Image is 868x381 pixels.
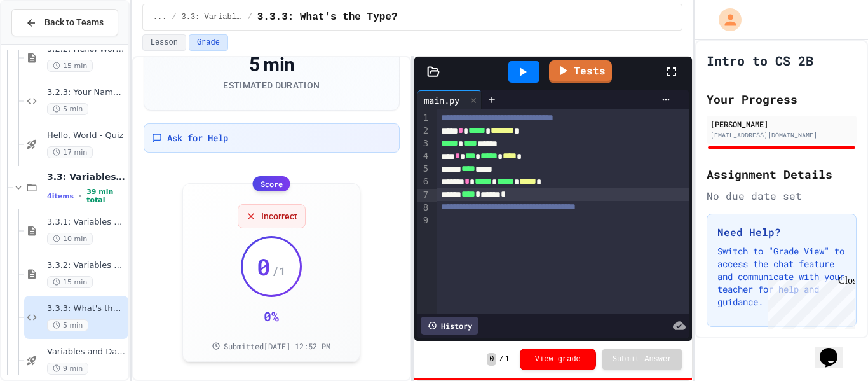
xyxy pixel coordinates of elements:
span: 3.3.1: Variables and Data Types [47,217,126,228]
iframe: chat widget [815,330,855,368]
span: 4 items [47,192,74,200]
span: 1 [505,354,510,364]
div: main.py [417,94,466,107]
div: [EMAIL_ADDRESS][DOMAIN_NAME] [710,130,853,140]
button: Lesson [142,34,186,51]
span: / [499,354,503,364]
button: Submit Answer [602,349,682,370]
iframe: chat widget [763,275,855,329]
span: ... [153,12,167,22]
div: [PERSON_NAME] [710,118,853,130]
span: 3.3: Variables and Data Types [182,12,243,22]
h2: Your Progress [707,90,857,108]
div: 1 [417,112,430,125]
h1: Intro to CS 2B [707,52,813,69]
span: / [248,12,252,22]
span: 5 min [47,319,88,331]
span: 9 min [47,363,88,375]
span: 3.3.2: Variables and Data Types - Review [47,260,126,271]
span: Submitted [DATE] 12:52 PM [224,341,330,351]
div: History [421,317,478,335]
h3: Need Help? [717,225,846,240]
div: Chat with us now!Close [5,5,88,81]
span: Incorrect [261,210,297,223]
span: 15 min [47,276,93,288]
button: Grade [189,34,228,51]
div: Score [253,176,290,191]
span: Submit Answer [613,354,672,364]
span: • [79,191,81,201]
div: 9 [417,214,430,227]
button: View grade [520,349,596,370]
div: Estimated Duration [223,79,320,92]
p: Switch to "Grade View" to access the chat feature and communicate with your teacher for help and ... [717,245,846,308]
span: 3.3.3: What's the Type? [257,10,398,25]
a: Tests [549,60,612,83]
span: 3.3.3: What's the Type? [47,303,126,314]
span: 0 [487,353,496,366]
span: 3.2.2: Hello, World! - Review [47,44,126,55]
h2: Assignment Details [707,165,857,183]
span: Variables and Data types - quiz [47,347,126,357]
span: / [172,12,176,22]
span: 3.3: Variables and Data Types [47,171,126,183]
span: Hello, World - Quiz [47,130,126,141]
div: 5 [417,163,430,176]
span: Back to Teams [44,16,104,29]
div: 7 [417,189,430,202]
div: 3 [417,137,430,150]
div: 8 [417,202,430,214]
span: 3.2.3: Your Name and Favorite Movie [47,87,126,98]
div: 6 [417,176,430,188]
div: 0 % [264,307,279,325]
span: 10 min [47,233,93,245]
span: 0 [257,254,271,279]
div: 2 [417,125,430,137]
div: main.py [417,90,482,109]
div: 5 min [223,53,320,76]
div: No due date set [707,188,857,204]
span: / 1 [272,262,286,280]
span: 39 min total [86,188,126,204]
span: 15 min [47,60,93,72]
span: 5 min [47,103,88,115]
div: 4 [417,150,430,163]
span: 17 min [47,146,93,158]
button: Back to Teams [11,9,118,36]
span: Ask for Help [167,132,228,144]
div: My Account [705,5,745,34]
